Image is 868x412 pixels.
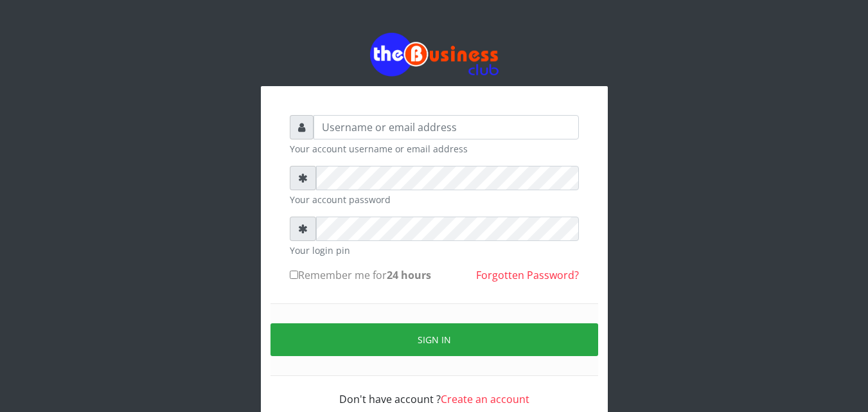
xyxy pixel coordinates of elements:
div: Don't have account ? [290,376,579,407]
button: Sign in [270,323,598,356]
input: Remember me for24 hours [290,271,298,279]
small: Your account password [290,193,579,206]
label: Remember me for [290,267,431,283]
a: Create an account [441,392,529,406]
small: Your login pin [290,244,579,257]
small: Your account username or email address [290,142,579,156]
input: Username or email address [314,115,579,139]
a: Forgotten Password? [476,268,579,282]
b: 24 hours [387,268,431,282]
